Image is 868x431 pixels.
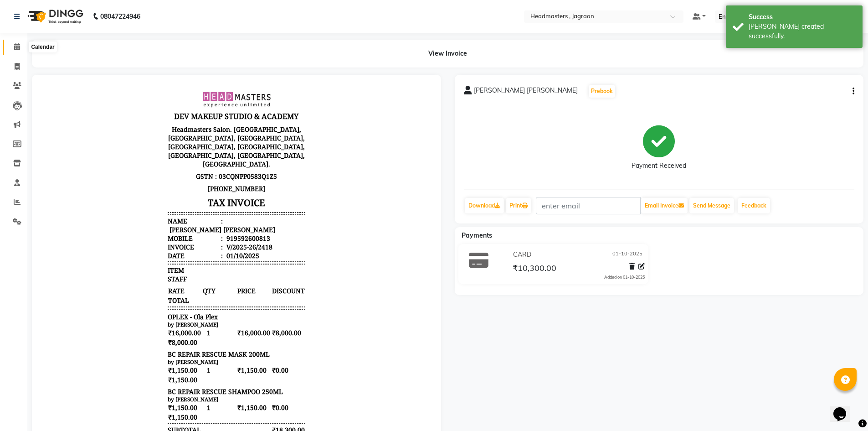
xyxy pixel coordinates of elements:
span: 1 [161,281,195,291]
span: DISCOUNT [231,202,264,212]
span: 9% [145,368,154,376]
span: ₹0.00 [231,281,264,291]
span: ₹8,000.00 [127,254,160,263]
span: : [180,159,182,167]
a: Feedback [738,198,770,213]
button: Send Message [689,198,734,213]
span: 1 [161,244,195,254]
span: CARD [127,402,144,411]
span: ₹0.00 [231,319,264,328]
div: ₹18,300.00 [231,342,264,350]
div: Added on 01-10-2025 [604,274,645,280]
div: ₹8,728.81 [231,359,264,368]
img: logo [23,4,86,29]
div: ₹10,300.00 [231,411,264,420]
span: PRICE [196,202,230,212]
span: BC REPAIR RESCUE MASK 200ML [127,266,229,275]
div: View Invoice [32,40,863,68]
span: ₹8,000.00 [231,244,264,254]
span: SGST [127,368,143,376]
b: 08047224946 [100,4,140,29]
div: Payments [127,394,156,402]
div: ₹785.59 [231,368,264,376]
h3: TAX INVOICE [127,111,264,127]
button: Email Invoice [641,198,688,213]
div: Date [127,167,182,176]
div: 01/10/2025 [184,167,218,176]
span: ₹1,150.00 [196,281,230,291]
div: ( ) [127,376,156,385]
span: QTY [161,202,195,212]
span: ₹1,150.00 [127,281,160,291]
div: SUBTOTAL [127,342,160,350]
p: [PHONE_NUMBER] [127,99,264,111]
div: [PERSON_NAME] [PERSON_NAME] [127,141,234,150]
span: STAFF [127,191,146,199]
span: ₹1,150.00 [196,319,230,328]
span: ₹16,000.00 [127,244,160,254]
div: ₹10,300.00 [231,385,264,394]
small: by [PERSON_NAME] [127,275,177,281]
span: [PERSON_NAME] [PERSON_NAME] [474,86,578,99]
span: 1 [161,319,195,328]
span: ₹1,150.00 [127,291,160,301]
div: GRAND TOTAL [127,385,172,394]
span: OPLEX - Ola Plex [127,228,177,237]
span: ₹1,150.00 [127,319,160,328]
small: by [PERSON_NAME] [127,312,177,319]
span: CGST [127,376,143,385]
input: enter email [536,197,641,214]
div: Calendar [29,42,56,52]
span: ₹10,300.00 [513,263,556,275]
a: Download [465,198,504,213]
div: Name [127,133,182,141]
small: by [PERSON_NAME] [127,237,177,244]
div: Invoice [127,159,182,167]
div: Paid [127,411,140,420]
span: 01-10-2025 [612,250,642,260]
span: RATE [127,202,160,212]
img: file_1726230228804.jpg [161,7,230,24]
span: BC REPAIR RESCUE SHAMPOO 250ML [127,303,242,312]
span: CARD [513,250,531,260]
div: V/2025-26/2418 [184,159,231,167]
div: ₹10,300.00 [231,402,264,411]
div: Bill created successfully. [749,22,856,41]
p: Headmasters Salon. [GEOGRAPHIC_DATA], [GEOGRAPHIC_DATA], [GEOGRAPHIC_DATA], [GEOGRAPHIC_DATA], [G... [127,39,264,86]
h3: DEV MAKEUP STUDIO & ACADEMY [127,26,264,39]
span: ₹1,150.00 [127,328,160,338]
span: : [180,167,182,176]
span: : [180,133,182,141]
span: Payments [462,231,492,239]
a: Print [506,198,531,213]
div: Mobile [127,150,182,159]
div: ₹785.59 [231,376,264,385]
span: ₹16,000.00 [196,244,230,254]
div: ( ) [127,368,156,376]
span: TOTAL [127,212,160,221]
p: GSTN : 03CQNPP0583Q1Z5 [127,86,264,99]
div: 919592600813 [184,150,229,159]
div: DISCOUNT [127,350,159,359]
span: ITEM [127,182,143,191]
span: : [180,150,182,159]
iframe: chat widget [830,395,859,422]
div: ₹8,000.00 [231,350,264,359]
span: 9% [145,377,154,385]
div: Success [749,12,856,22]
div: Payment Received [632,161,686,171]
div: NET [127,359,140,368]
button: Prebook [589,85,615,98]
